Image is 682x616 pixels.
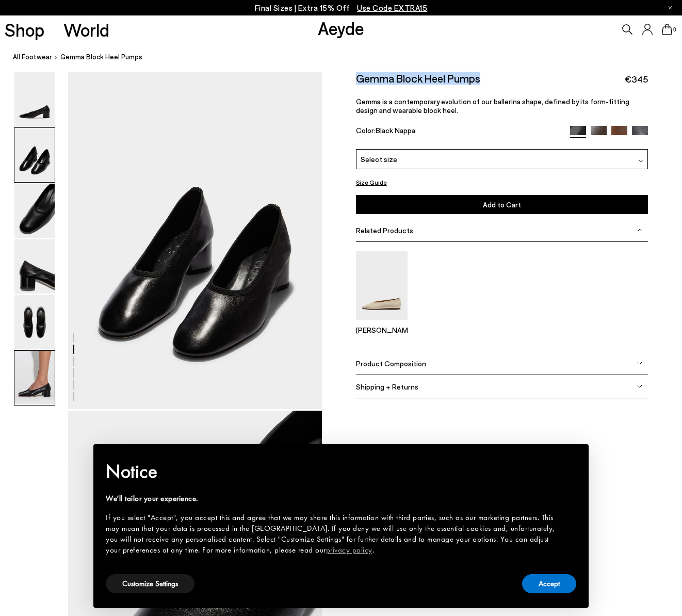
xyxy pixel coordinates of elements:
[356,175,387,188] button: Size Guide
[356,359,426,368] span: Product Composition
[662,24,672,35] a: 0
[356,382,418,391] span: Shipping + Returns
[14,295,55,349] img: Gemma Block Heel Pumps - Image 5
[376,126,415,135] span: Black Nappa
[13,43,682,72] nav: breadcrumb
[14,184,55,238] img: Gemma Block Heel Pumps - Image 3
[672,27,677,33] span: 0
[356,72,480,85] h2: Gemma Block Heel Pumps
[356,326,408,334] p: [PERSON_NAME]
[356,195,648,214] button: Add to Cart
[357,3,427,12] span: Navigate to /collections/ss25-final-sizes
[569,451,576,467] span: ×
[106,458,560,485] h2: Notice
[356,126,561,138] div: Color:
[356,97,648,115] p: Gemma is a contemporary evolution of our ballerina shape, defined by its form-fitting design and ...
[106,574,194,593] button: Customize Settings
[5,21,44,39] a: Shop
[60,52,142,62] span: Gemma Block Heel Pumps
[14,351,55,405] img: Gemma Block Heel Pumps - Image 6
[638,158,643,164] img: svg%3E
[483,200,521,209] span: Add to Cart
[637,361,642,366] img: svg%3E
[14,239,55,294] img: Gemma Block Heel Pumps - Image 4
[63,21,109,39] a: World
[255,2,428,14] p: Final Sizes | Extra 15% Off
[14,128,55,182] img: Gemma Block Heel Pumps - Image 2
[106,512,560,556] div: If you select "Accept", you accept this and agree that we may share this information with third p...
[522,574,576,593] button: Accept
[637,228,642,233] img: svg%3E
[637,384,642,389] img: svg%3E
[356,313,408,334] a: Kirsten Ballet Flats [PERSON_NAME]
[106,493,560,504] div: We'll tailor your experience.
[625,73,648,86] span: €345
[326,545,372,555] a: privacy policy
[356,251,408,320] img: Kirsten Ballet Flats
[318,17,364,39] a: Aeyde
[361,154,397,165] span: Select size
[13,52,52,62] a: All Footwear
[356,226,413,235] span: Related Products
[14,72,55,126] img: Gemma Block Heel Pumps - Image 1
[560,447,584,472] button: Close this notice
